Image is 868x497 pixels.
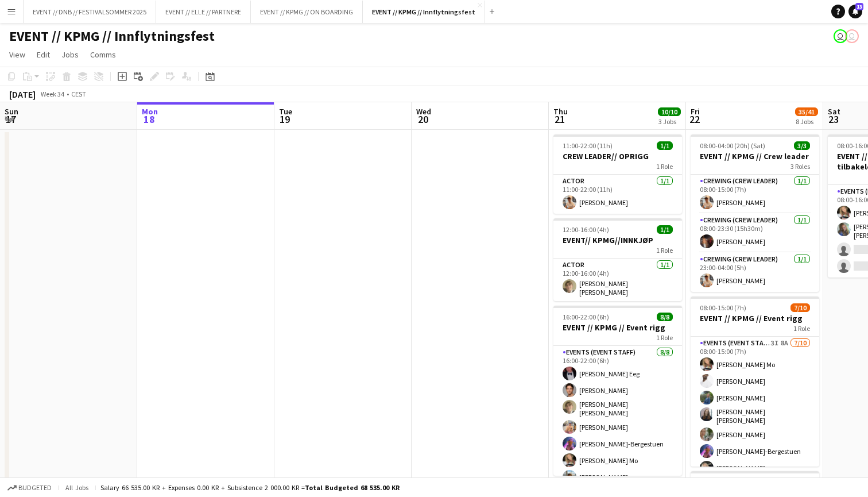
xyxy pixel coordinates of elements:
[305,483,400,492] span: Total Budgeted 68 535.00 KR
[691,106,700,117] span: Fri
[563,225,609,234] span: 12:00-16:00 (4h)
[790,162,810,171] span: 3 Roles
[61,49,79,60] span: Jobs
[63,483,91,492] span: All jobs
[553,259,682,301] app-card-role: Actor1/112:00-16:00 (4h)[PERSON_NAME] [PERSON_NAME]
[100,483,400,492] div: Salary 66 535.00 KR + Expenses 0.00 KR + Subsistence 2 000.00 KR =
[553,306,682,476] app-job-card: 16:00-22:00 (6h)8/8EVENT // KPMG // Event rigg1 RoleEvents (Event Staff)8/816:00-22:00 (6h)[PERSO...
[57,47,83,62] a: Jobs
[656,246,673,255] span: 1 Role
[251,1,363,23] button: EVENT // KPMG // ON BOARDING
[140,113,158,126] span: 18
[277,113,292,126] span: 19
[32,47,55,62] a: Edit
[790,303,810,312] span: 7/10
[794,141,810,150] span: 3/3
[691,175,819,214] app-card-role: Crewing (Crew Leader)1/108:00-15:00 (7h)[PERSON_NAME]
[38,90,67,98] span: Week 34
[553,218,682,301] app-job-card: 12:00-16:00 (4h)1/1EVENT// KPMG//INNKJØP1 RoleActor1/112:00-16:00 (4h)[PERSON_NAME] [PERSON_NAME]
[90,49,116,60] span: Comms
[363,1,485,23] button: EVENT // KPMG // Innflytningsfest
[845,29,859,43] app-user-avatar: Ylva Barane
[9,49,25,60] span: View
[828,106,840,117] span: Sat
[86,47,121,62] a: Comms
[37,49,50,60] span: Edit
[657,141,673,150] span: 1/1
[796,117,817,126] div: 8 Jobs
[656,333,673,342] span: 1 Role
[5,106,18,117] span: Sun
[658,107,681,116] span: 10/10
[553,175,682,214] app-card-role: Actor1/111:00-22:00 (11h)[PERSON_NAME]
[553,322,682,333] h3: EVENT // KPMG // Event rigg
[826,113,840,126] span: 23
[658,117,680,126] div: 3 Jobs
[834,29,847,43] app-user-avatar: Daniel Andersen
[795,107,818,116] span: 35/41
[657,313,673,321] span: 8/8
[689,113,700,126] span: 22
[416,106,431,117] span: Wed
[552,113,568,126] span: 21
[6,481,53,494] button: Budgeted
[9,88,36,100] div: [DATE]
[71,90,86,98] div: CEST
[563,141,613,150] span: 11:00-22:00 (11h)
[691,296,819,467] app-job-card: 08:00-15:00 (7h)7/10EVENT // KPMG // Event rigg1 RoleEvents (Event Staff)3I8A7/1008:00-15:00 (7h)...
[553,134,682,214] app-job-card: 11:00-22:00 (11h)1/1CREW LEADER// OPRIGG1 RoleActor1/111:00-22:00 (11h)[PERSON_NAME]
[553,106,568,117] span: Thu
[700,141,765,150] span: 08:00-04:00 (20h) (Sat)
[3,113,18,126] span: 17
[855,3,863,10] span: 13
[279,106,292,117] span: Tue
[793,324,810,333] span: 1 Role
[848,5,862,18] a: 13
[18,484,52,492] span: Budgeted
[691,151,819,161] h3: EVENT // KPMG // Crew leader
[563,313,609,321] span: 16:00-22:00 (6h)
[553,151,682,161] h3: CREW LEADER// OPRIGG
[700,303,746,312] span: 08:00-15:00 (7h)
[691,134,819,292] app-job-card: 08:00-04:00 (20h) (Sat)3/3EVENT // KPMG // Crew leader3 RolesCrewing (Crew Leader)1/108:00-15:00 ...
[691,253,819,292] app-card-role: Crewing (Crew Leader)1/123:00-04:00 (5h)[PERSON_NAME]
[24,1,156,23] button: EVENT // DNB // FESTIVALSOMMER 2025
[142,106,158,117] span: Mon
[691,214,819,253] app-card-role: Crewing (Crew Leader)1/108:00-23:30 (15h30m)[PERSON_NAME]
[553,235,682,245] h3: EVENT// KPMG//INNKJØP
[156,1,251,23] button: EVENT // ELLE // PARTNERE
[656,162,673,171] span: 1 Role
[5,47,30,62] a: View
[9,28,215,45] h1: EVENT // KPMG // Innflytningsfest
[691,313,819,323] h3: EVENT // KPMG // Event rigg
[414,113,431,126] span: 20
[657,225,673,234] span: 1/1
